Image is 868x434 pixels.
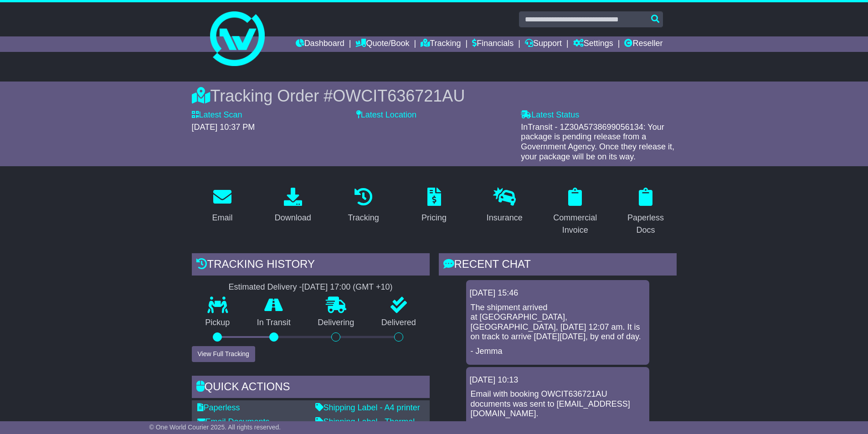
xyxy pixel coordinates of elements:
[470,288,646,298] div: [DATE] 15:46
[624,36,663,52] a: Reseller
[197,403,240,412] a: Paperless
[192,318,244,328] p: Pickup
[421,212,447,224] div: Pricing
[192,110,242,120] label: Latest Scan
[521,110,579,120] label: Latest Status
[197,417,270,426] a: Email Documents
[439,253,677,278] div: RECENT CHAT
[302,282,393,292] div: [DATE] 17:00 (GMT +10)
[615,184,677,240] a: Paperless Docs
[621,212,671,236] div: Paperless Docs
[416,184,452,227] a: Pricing
[342,184,385,227] a: Tracking
[275,212,311,224] div: Download
[356,110,416,120] label: Latest Location
[149,424,281,431] span: © One World Courier 2025. All rights reserved.
[525,36,562,52] a: Support
[470,375,646,385] div: [DATE] 10:13
[315,403,420,412] a: Shipping Label - A4 printer
[544,184,606,240] a: Commercial Invoice
[355,36,409,52] a: Quote/Book
[487,212,523,224] div: Insurance
[192,346,255,362] button: View Full Tracking
[550,212,600,236] div: Commercial Invoice
[192,376,430,400] div: Quick Actions
[192,86,677,106] div: Tracking Order #
[472,36,514,52] a: Financials
[206,184,238,227] a: Email
[243,318,304,328] p: In Transit
[269,184,317,227] a: Download
[421,36,461,52] a: Tracking
[192,282,430,292] div: Estimated Delivery -
[368,318,430,328] p: Delivered
[471,389,645,419] p: Email with booking OWCIT636721AU documents was sent to [EMAIL_ADDRESS][DOMAIN_NAME].
[333,87,465,105] span: OWCIT636721AU
[481,184,529,227] a: Insurance
[212,212,232,224] div: Email
[471,347,645,357] p: - Jemma
[348,212,379,224] div: Tracking
[296,36,344,52] a: Dashboard
[521,123,674,161] span: InTransit - 1Z30A5738699056134: Your package is pending release from a Government Agency. Once th...
[192,123,255,132] span: [DATE] 10:37 PM
[471,303,645,342] p: The shipment arrived at [GEOGRAPHIC_DATA], [GEOGRAPHIC_DATA], [DATE] 12:07 am. It is on track to ...
[192,253,430,278] div: Tracking history
[573,36,613,52] a: Settings
[304,318,368,328] p: Delivering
